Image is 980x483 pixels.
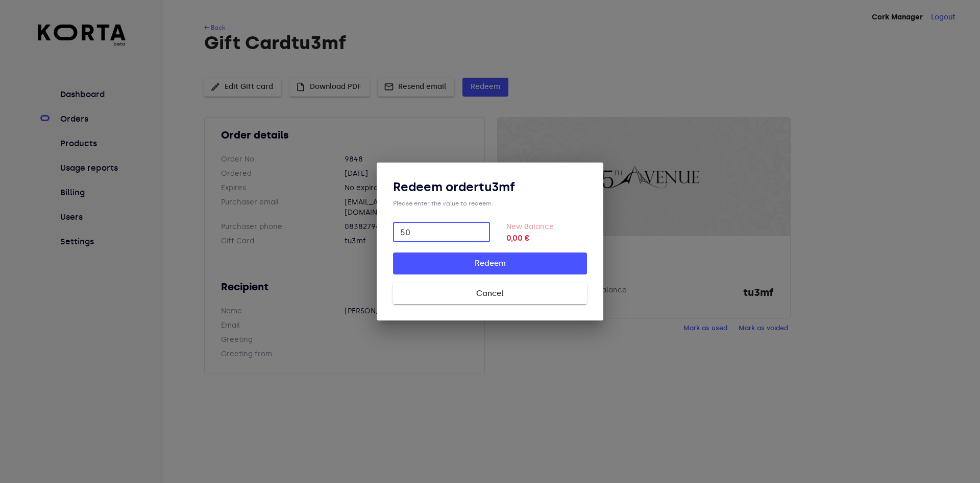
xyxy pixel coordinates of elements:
[393,179,587,195] h3: Redeem order tu3mf
[393,283,587,304] button: Cancel
[409,287,571,300] span: Cancel
[506,232,587,244] strong: 0,00 €
[393,199,587,208] div: Please enter the value to redeem:
[506,222,554,231] label: New Balance
[409,257,571,270] span: Redeem
[393,252,587,274] button: Redeem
